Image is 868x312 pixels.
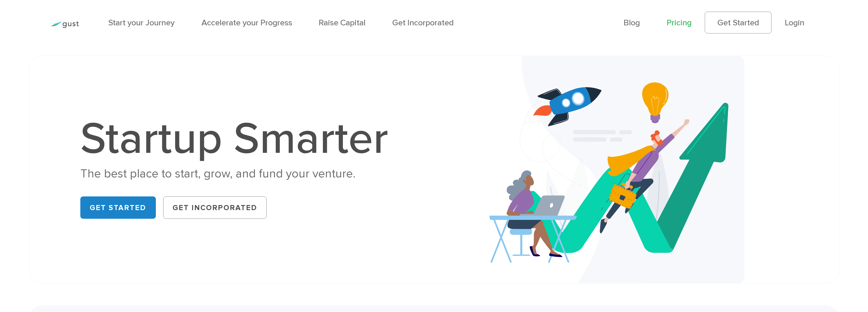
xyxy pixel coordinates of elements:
a: Raise Capital [319,18,365,28]
img: Startup Smarter Hero [489,56,745,283]
a: Accelerate your Progress [201,18,292,28]
a: Get Incorporated [392,18,454,28]
a: Blog [624,18,640,28]
a: Get Started [705,12,771,33]
div: The best place to start, grow, and fund your venture. [80,166,399,182]
a: Get Incorporated [163,196,267,218]
a: Login [785,18,804,28]
h1: Startup Smarter [80,117,399,161]
a: Get Started [80,196,156,218]
img: Gust Logo [50,21,79,28]
a: Pricing [667,18,692,28]
a: Start your Journey [108,18,175,28]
